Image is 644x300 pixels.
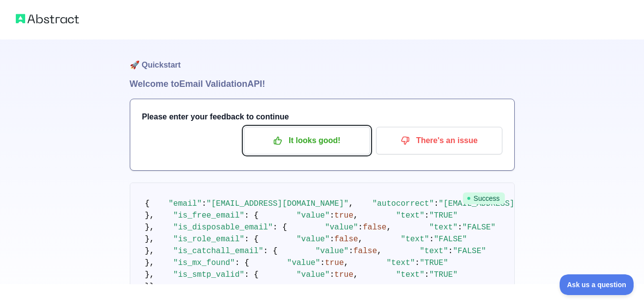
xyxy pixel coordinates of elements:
[429,211,458,220] span: "TRUE"
[16,12,79,26] img: Abstract logo
[377,247,382,256] span: ,
[315,247,348,256] span: "value"
[439,199,581,208] span: "[EMAIL_ADDRESS][DOMAIN_NAME]"
[264,247,278,256] span: : {
[353,270,358,279] span: ,
[251,132,363,149] p: It looks good!
[383,132,495,149] p: There's an issue
[142,111,502,123] h3: Please enter your feedback to continue
[173,223,273,232] span: "is_disposable_email"
[448,247,453,256] span: :
[173,247,263,256] span: "is_catchall_email"
[244,211,259,220] span: : {
[297,235,330,244] span: "value"
[434,235,467,244] span: "FALSE"
[353,247,377,256] span: false
[419,247,448,256] span: "text"
[145,199,150,208] span: {
[353,211,358,220] span: ,
[206,199,348,208] span: "[EMAIL_ADDRESS][DOMAIN_NAME]"
[372,199,434,208] span: "autocorrect"
[386,223,391,232] span: ,
[429,270,458,279] span: "TRUE"
[560,274,634,295] iframe: Toggle Customer Support
[202,199,207,208] span: :
[424,270,429,279] span: :
[363,223,386,232] span: false
[244,270,259,279] span: : {
[325,223,358,232] span: "value"
[320,259,325,267] span: :
[434,199,439,208] span: :
[344,259,349,267] span: ,
[396,270,424,279] span: "text"
[348,199,353,208] span: ,
[297,211,330,220] span: "value"
[130,39,515,77] h1: 🚀 Quickstart
[396,211,424,220] span: "text"
[235,259,249,267] span: : {
[173,235,244,244] span: "is_role_email"
[330,211,335,220] span: :
[335,211,353,220] span: true
[244,235,259,244] span: : {
[453,247,486,256] span: "FALSE"
[376,127,502,154] button: There's an issue
[335,235,358,244] span: false
[415,259,420,267] span: :
[169,199,202,208] span: "email"
[358,235,363,244] span: ,
[429,223,458,232] span: "text"
[173,270,244,279] span: "is_smtp_valid"
[348,247,353,256] span: :
[386,259,415,267] span: "text"
[325,259,343,267] span: true
[273,223,287,232] span: : {
[401,235,429,244] span: "text"
[297,270,330,279] span: "value"
[330,270,335,279] span: :
[419,259,448,267] span: "TRUE"
[424,211,429,220] span: :
[462,223,495,232] span: "FALSE"
[287,259,320,267] span: "value"
[335,270,353,279] span: true
[463,192,505,204] span: Success
[358,223,363,232] span: :
[244,127,370,154] button: It looks good!
[457,223,462,232] span: :
[130,77,515,91] h1: Welcome to Email Validation API!
[429,235,434,244] span: :
[173,259,235,267] span: "is_mx_found"
[173,211,244,220] span: "is_free_email"
[330,235,335,244] span: :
